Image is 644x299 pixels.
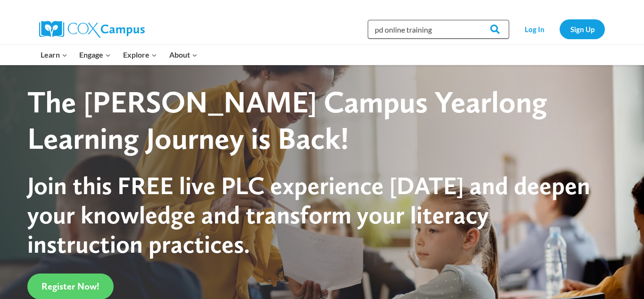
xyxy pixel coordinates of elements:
[514,19,555,39] a: Log In
[74,45,117,65] button: Child menu of Engage
[34,45,74,65] button: Child menu of Learn
[34,45,203,65] nav: Primary Navigation
[117,45,163,65] button: Child menu of Explore
[41,281,99,292] span: Register Now!
[163,45,204,65] button: Child menu of About
[39,21,145,38] img: Cox Campus
[514,19,605,39] nav: Secondary Navigation
[560,19,605,39] a: Sign Up
[27,171,590,259] span: Join this FREE live PLC experience [DATE] and deepen your knowledge and transform your literacy i...
[27,84,599,157] div: The [PERSON_NAME] Campus Yearlong Learning Journey is Back!
[368,20,509,39] input: Search Cox Campus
